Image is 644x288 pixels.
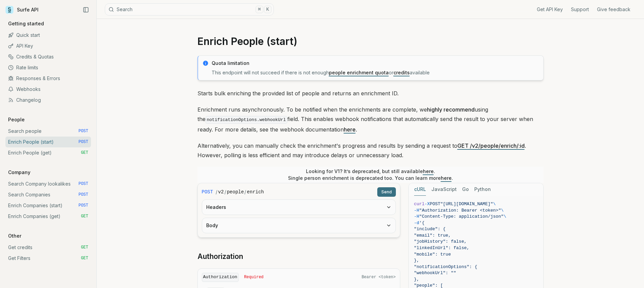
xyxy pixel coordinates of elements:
[474,183,491,196] button: Python
[197,141,544,160] p: Alternatively, you can manually check the enrichment's progress and results by sending a request ...
[441,175,452,181] a: here
[419,214,504,219] span: "Content-Type: application/json"
[431,183,457,196] button: JavaScript
[216,189,217,195] span: /
[537,6,563,13] a: Get API Key
[244,274,264,280] span: Required
[256,6,263,13] kbd: ⌘
[5,20,47,27] p: Getting started
[414,201,425,207] span: curl
[414,270,456,275] span: "webhookUrl": ""
[5,30,91,41] a: Quick start
[5,211,91,222] a: Enrich Companies (get) GET
[5,147,91,158] a: Enrich People (get) GET
[5,178,91,189] a: Search Company lookalikes POST
[362,274,396,280] span: Bearer <token>
[202,200,396,215] button: Headers
[462,183,469,196] button: Go
[440,201,493,207] span: "[URL][DOMAIN_NAME]"
[197,89,544,98] p: Starts bulk enriching the provided list of people and returns an enrichment ID.
[197,35,544,47] h1: Enrich People (start)
[414,283,443,288] span: "people": [
[202,218,396,233] button: Body
[414,233,451,238] span: "email": true,
[5,242,91,253] a: Get credits GET
[288,168,453,182] p: Looking for V1? It’s deprecated, but still available . Single person enrichment is deprecated too...
[430,201,440,207] span: POST
[81,5,91,15] button: Collapse Sidebar
[5,253,91,264] a: Get Filters GET
[5,95,91,105] a: Changelog
[5,233,24,239] p: Other
[78,181,88,187] span: POST
[457,142,525,149] a: GET /v2/people/enrich/:id
[5,126,91,137] a: Search people POST
[414,258,420,263] span: },
[414,226,446,232] span: "include": {
[212,60,539,67] p: Quota limitation
[427,106,475,113] strong: highly recommend
[423,168,434,174] a: here
[5,189,91,200] a: Search Companies POST
[5,169,33,176] p: Company
[419,220,425,225] span: '{
[244,189,246,195] span: /
[5,84,91,95] a: Webhooks
[5,137,91,147] a: Enrich People (start) POST
[597,6,630,13] a: Give feedback
[247,189,264,195] code: enrich
[414,183,426,196] button: cURL
[419,208,501,213] span: "Authorization: Bearer <token>"
[78,128,88,134] span: POST
[377,187,396,197] button: Send
[5,116,27,123] p: People
[425,201,430,207] span: -X
[81,256,88,261] span: GET
[414,208,420,213] span: -H
[224,189,226,195] span: /
[197,105,544,134] p: Enrichment runs asynchronously. To be notified when the enrichments are complete, we using the fi...
[5,73,91,84] a: Responses & Errors
[414,214,420,219] span: -H
[78,203,88,208] span: POST
[344,126,356,133] a: here
[78,192,88,197] span: POST
[212,69,539,76] p: This endpoint will not succeed if there is not enough or available
[414,239,467,244] span: "jobHistory": false,
[264,6,271,13] kbd: K
[202,189,213,195] span: POST
[414,252,451,257] span: "mobile": true
[5,62,91,73] a: Rate limits
[414,264,477,269] span: "notificationOptions": {
[81,214,88,219] span: GET
[414,220,420,225] span: -d
[571,6,589,13] a: Support
[5,41,91,51] a: API Key
[197,252,243,261] a: Authorization
[81,150,88,155] span: GET
[81,245,88,250] span: GET
[218,189,224,195] code: v2
[5,5,39,15] a: Surfe API
[493,201,496,207] span: \
[202,273,239,282] code: Authorization
[504,214,506,219] span: \
[206,116,287,124] code: notificationOptions.webhookUrl
[501,208,504,213] span: \
[105,3,274,16] button: Search⌘K
[414,245,470,250] span: "linkedInUrl": false,
[329,70,389,75] a: people enrichment quota
[414,277,420,282] span: },
[5,200,91,211] a: Enrich Companies (start) POST
[5,51,91,62] a: Credits & Quotas
[227,189,244,195] code: people
[393,70,410,75] a: credits
[78,139,88,145] span: POST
